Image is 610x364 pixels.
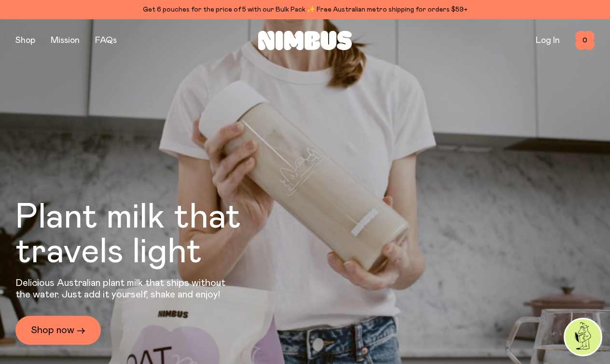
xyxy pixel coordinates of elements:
[575,31,595,50] button: 0
[15,4,595,15] div: Get 6 pouches for the price of 5 with our Bulk Pack ✨ Free Australian metro shipping for orders $59+
[51,36,80,45] a: Mission
[15,200,293,270] h1: Plant milk that travels light
[565,319,601,355] img: agent
[15,277,232,300] p: Delicious Australian plant milk that ships without the water. Just add it yourself, shake and enjoy!
[15,316,101,345] a: Shop now →
[95,36,117,45] a: FAQs
[536,36,560,45] a: Log In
